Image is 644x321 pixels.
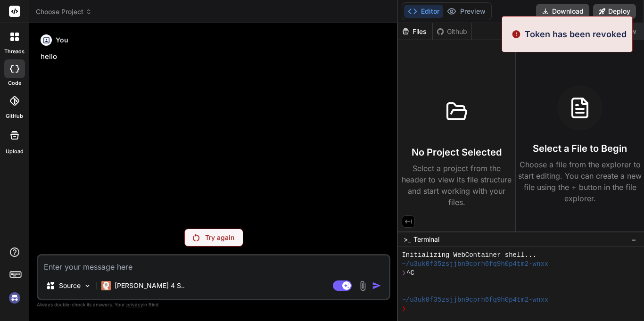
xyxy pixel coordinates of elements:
[402,163,512,208] p: Select a project from the header to view its file structure and start working with your files.
[37,300,390,309] p: Always double-check its answers. Your in Bind
[83,282,91,290] img: Pick Models
[404,235,411,244] span: >_
[402,260,548,269] span: ~/u3uk0f35zsjjbn9cprh6fq9h0p4tm2-wnxx
[7,290,23,306] img: signin
[41,51,388,62] p: hello
[56,35,68,45] h6: You
[193,234,199,241] img: Retry
[402,305,406,313] span: ❯
[6,148,24,156] label: Upload
[8,79,21,87] label: code
[398,27,432,36] div: Files
[101,281,111,290] img: Claude 4 Sonnet
[443,5,489,18] button: Preview
[412,146,502,159] h3: No Project Selected
[404,5,443,18] button: Editor
[36,7,92,16] span: Choose Project
[372,281,381,290] img: icon
[525,28,627,41] p: Token has been revoked
[6,112,23,120] label: GitHub
[402,269,406,278] span: ❯
[533,142,627,155] h3: Select a File to Begin
[516,159,644,204] p: Choose a file from the explorer to start editing. You can create a new file using the + button in...
[402,251,537,260] span: Initializing WebContainer shell...
[631,235,636,244] span: −
[205,233,234,242] p: Try again
[59,281,81,290] p: Source
[357,280,368,291] img: attachment
[126,302,143,307] span: privacy
[629,232,638,247] button: −
[406,269,414,278] span: ^C
[4,48,25,56] label: threads
[433,27,471,36] div: Github
[402,296,548,305] span: ~/u3uk0f35zsjjbn9cprh6fq9h0p4tm2-wnxx
[512,28,521,41] img: alert
[413,235,439,244] span: Terminal
[536,4,589,19] button: Download
[593,4,636,19] button: Deploy
[115,281,185,290] p: [PERSON_NAME] 4 S..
